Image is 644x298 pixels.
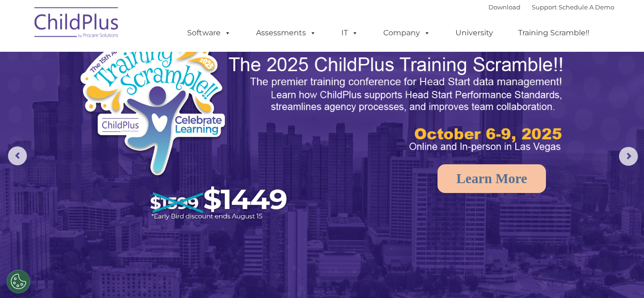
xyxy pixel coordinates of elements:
[446,24,503,42] a: University
[489,196,644,298] iframe: Chat Widget
[30,0,124,48] img: ChildPlus by Procare Solutions
[131,101,171,108] span: Phone number
[178,24,240,42] a: Software
[488,3,520,11] a: Download
[247,24,326,42] a: Assessments
[509,24,599,42] a: Training Scramble!!
[7,270,30,293] button: Cookies Settings
[374,24,440,42] a: Company
[131,62,160,69] span: Last name
[488,3,614,11] font: |
[532,3,557,11] a: Support
[559,3,614,11] a: Schedule A Demo
[332,24,368,42] a: IT
[438,164,546,193] a: Learn More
